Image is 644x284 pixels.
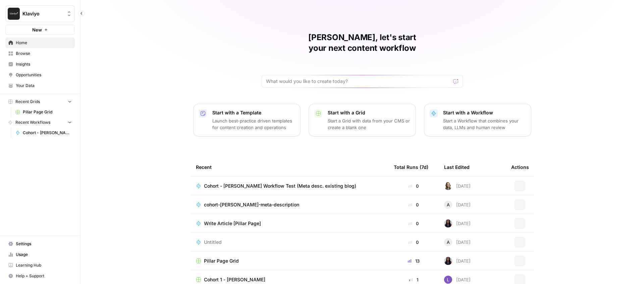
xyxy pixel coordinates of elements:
[196,201,383,208] a: cohort-[PERSON_NAME]-meta-description
[16,252,72,258] span: Usage
[5,239,75,249] a: Settings
[511,158,529,176] div: Actions
[447,239,450,246] span: A
[196,158,383,176] div: Recent
[32,26,42,33] span: New
[196,276,383,283] a: Cohort 1 - [PERSON_NAME]
[204,258,239,264] span: Pillar Page Grid
[15,99,40,105] span: Recent Grids
[443,109,526,116] p: Start with a Workflow
[444,276,471,284] div: [DATE]
[444,238,471,246] div: [DATE]
[16,262,72,268] span: Learning Hub
[394,201,433,208] div: 0
[23,130,72,136] span: Cohort - [PERSON_NAME] Workflow Test (Meta desc. existing blog)
[394,158,428,176] div: Total Runs (7d)
[196,220,383,227] a: Write Article [Pillar Page]
[444,276,452,284] img: 3v5gupj0m786yzjvk4tudrexhntl
[444,257,471,265] div: [DATE]
[5,80,75,91] a: Your Data
[16,83,72,89] span: Your Data
[15,119,50,125] span: Recent Workflows
[16,40,72,46] span: Home
[5,25,75,35] button: New
[16,241,72,247] span: Settings
[444,219,471,227] div: [DATE]
[309,104,416,136] button: Start with a GridStart a Grid with data from your CMS or create a blank one
[328,117,410,131] p: Start a Grid with data from your CMS or create a blank one
[16,273,72,279] span: Help + Support
[394,220,433,227] div: 0
[23,109,72,115] span: Pillar Page Grid
[196,183,383,189] a: Cohort - [PERSON_NAME] Workflow Test (Meta desc. existing blog)
[204,239,222,246] span: Untitled
[5,271,75,281] button: Help + Support
[262,32,463,54] h1: [PERSON_NAME], let's start your next content workflow
[12,107,75,117] a: Pillar Page Grid
[196,258,383,264] a: Pillar Page Grid
[444,158,470,176] div: Last Edited
[5,249,75,260] a: Usage
[16,51,72,57] span: Browse
[204,201,299,208] span: cohort-[PERSON_NAME]-meta-description
[447,201,450,208] span: A
[394,258,433,264] div: 13
[16,72,72,78] span: Opportunities
[424,104,531,136] button: Start with a WorkflowStart a Workflow that combines your data, LLMs and human review
[22,10,63,17] span: Klaviyo
[394,183,433,189] div: 0
[5,117,75,127] button: Recent Workflows
[444,182,452,190] img: py6yo7dwv8w8ixlr6w7vmssvagzi
[16,61,72,67] span: Insights
[328,109,410,116] p: Start with a Grid
[394,276,433,283] div: 1
[8,8,20,20] img: Klaviyo Logo
[443,117,526,131] p: Start a Workflow that combines your data, LLMs and human review
[212,109,295,116] p: Start with a Template
[5,59,75,70] a: Insights
[5,97,75,107] button: Recent Grids
[5,70,75,80] a: Opportunities
[193,104,301,136] button: Start with a TemplateLaunch best-practice driven templates for content creation and operations
[444,257,452,265] img: rox323kbkgutb4wcij4krxobkpon
[394,239,433,246] div: 0
[444,219,452,227] img: rox323kbkgutb4wcij4krxobkpon
[266,78,450,85] input: What would you like to create today?
[5,5,75,22] button: Workspace: Klaviyo
[196,239,383,246] a: Untitled
[5,37,75,48] a: Home
[5,260,75,271] a: Learning Hub
[5,48,75,59] a: Browse
[204,183,356,189] span: Cohort - [PERSON_NAME] Workflow Test (Meta desc. existing blog)
[204,276,265,283] span: Cohort 1 - [PERSON_NAME]
[444,182,471,190] div: [DATE]
[12,127,75,138] a: Cohort - [PERSON_NAME] Workflow Test (Meta desc. existing blog)
[204,220,261,227] span: Write Article [Pillar Page]
[444,201,471,209] div: [DATE]
[212,117,295,131] p: Launch best-practice driven templates for content creation and operations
